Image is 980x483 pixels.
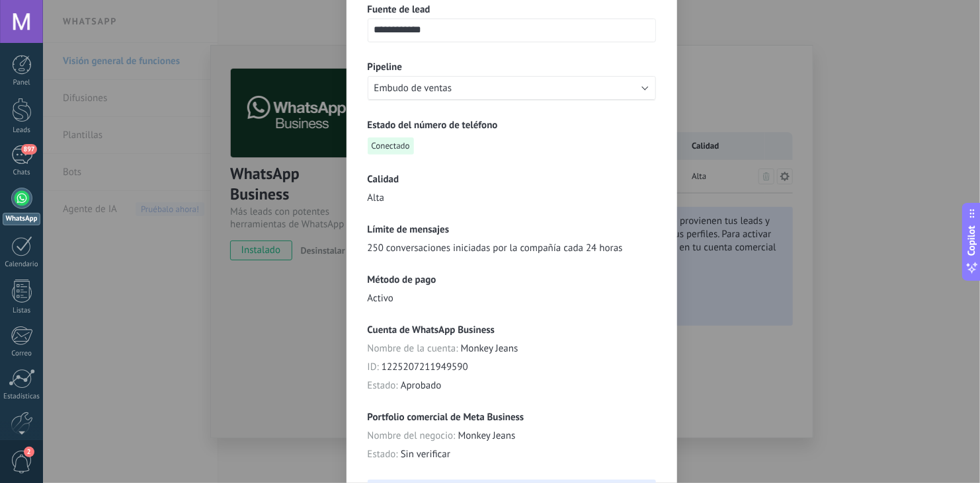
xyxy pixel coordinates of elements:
h3: Calidad [368,173,656,186]
div: Panel [3,79,41,87]
h3: Límite de mensajes [368,223,656,236]
div: WhatsApp [3,213,40,225]
button: Embudo de ventas [368,76,656,100]
h3: Fuente de lead [368,3,656,16]
div: Listas [3,307,41,315]
span: ID : [368,361,379,374]
h3: Estado del número de teléfono [368,119,656,131]
div: Calendario [3,260,41,269]
span: Monkey Jeans [458,429,516,443]
h3: Cuenta de WhatsApp Business [368,324,656,336]
span: 897 [21,144,36,155]
span: 1225207211949590 [382,361,468,374]
span: Sin verificar [401,448,450,461]
div: Leads [3,126,41,135]
span: Aprobado [401,379,442,392]
span: Monkey Jeans [461,342,518,355]
div: Correo [3,350,41,358]
span: Estado : [368,448,398,461]
div: Estadísticas [3,392,41,401]
span: Estado : [368,379,398,392]
span: 250 conversaciones iniciadas por la compañía cada 24 horas [368,242,623,255]
span: Alta [368,192,385,205]
span: 2 [24,447,34,457]
span: Embudo de ventas [374,82,452,94]
span: Nombre del negocio : [368,429,456,443]
h3: Pipeline [368,61,656,73]
span: Copilot [965,225,979,256]
span: Activo [368,292,394,305]
h3: Portfolio comercial de Meta Business [368,411,656,424]
div: Chats [3,168,41,177]
span: Nombre de la cuenta : [368,342,458,355]
h3: Método de pago [368,274,656,286]
span: Conectado [368,137,414,155]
